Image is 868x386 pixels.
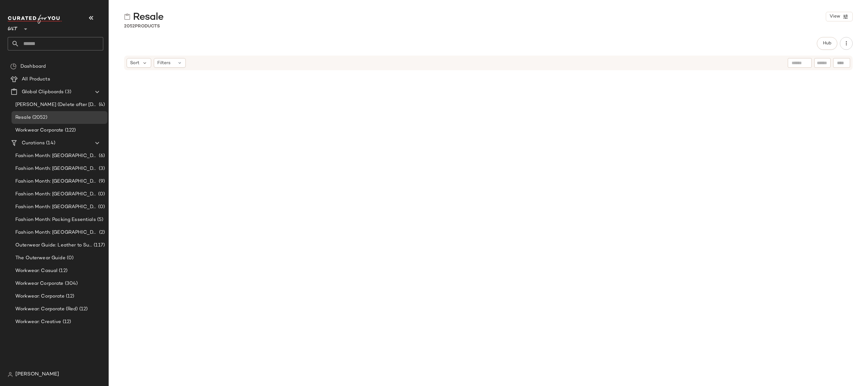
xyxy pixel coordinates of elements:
span: (12) [58,267,67,275]
span: Curations [22,140,45,147]
span: [PERSON_NAME] (Delete after [DATE]) [15,101,98,109]
span: Fashion Month: [GEOGRAPHIC_DATA]. [GEOGRAPHIC_DATA]. [GEOGRAPHIC_DATA]. [GEOGRAPHIC_DATA] [15,191,97,198]
img: svg%3e [124,13,130,20]
span: (122) [64,127,76,134]
span: (0) [97,191,105,198]
span: Filters [157,60,170,66]
span: Fashion Month: [GEOGRAPHIC_DATA] [15,229,98,236]
span: Workwear: Corporate (Red) [15,306,78,313]
span: The Outerwear Guide [15,254,66,262]
img: svg%3e [8,372,13,377]
img: cfy_white_logo.C9jOOHJF.svg [8,15,62,24]
span: (12) [78,306,88,313]
span: Outerwear Guide: Leather to Suede Edge [15,242,92,249]
span: Fashion Month: [GEOGRAPHIC_DATA] [15,152,98,160]
span: (9) [98,178,105,185]
span: Fashion Month: [GEOGRAPHIC_DATA] [15,165,98,172]
span: (2) [98,229,105,236]
span: (4) [98,101,105,109]
span: [PERSON_NAME] [15,371,59,378]
span: All Products [22,76,50,83]
span: View [829,14,840,19]
span: (304) [64,280,78,287]
span: Workwear: Casual [15,267,58,275]
span: (0) [97,203,105,211]
span: Fashion Month: [GEOGRAPHIC_DATA]. [GEOGRAPHIC_DATA]. [GEOGRAPHIC_DATA]. Paris Men's [15,203,97,211]
span: Global Clipboards [22,88,64,96]
span: (2052) [31,114,47,121]
span: (12) [61,318,71,326]
img: svg%3e [10,63,17,70]
span: Gilt [8,22,18,33]
span: Resale [15,114,31,121]
span: 2052 [124,24,135,29]
span: Workwear Corporate [15,280,64,287]
span: (3) [98,165,105,172]
span: Workwear: Creative [15,318,61,326]
span: (6) [98,152,105,160]
span: (0) [66,254,74,262]
span: Workwear Corporate [15,127,64,134]
span: (12) [65,293,74,300]
span: Fashion Month: Packing Essentials [15,216,96,223]
button: View [826,12,853,21]
span: Fashion Month: [GEOGRAPHIC_DATA] [15,178,98,185]
span: Resale [133,11,163,24]
span: (117) [92,242,105,249]
div: Products [124,23,160,30]
button: Hub [817,37,837,50]
span: Hub [823,41,832,46]
span: (5) [96,216,103,223]
span: Workwear: Corporate [15,293,65,300]
span: Dashboard [20,63,46,70]
span: (3) [64,88,71,96]
span: (14) [45,140,55,147]
span: Sort [130,60,139,66]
